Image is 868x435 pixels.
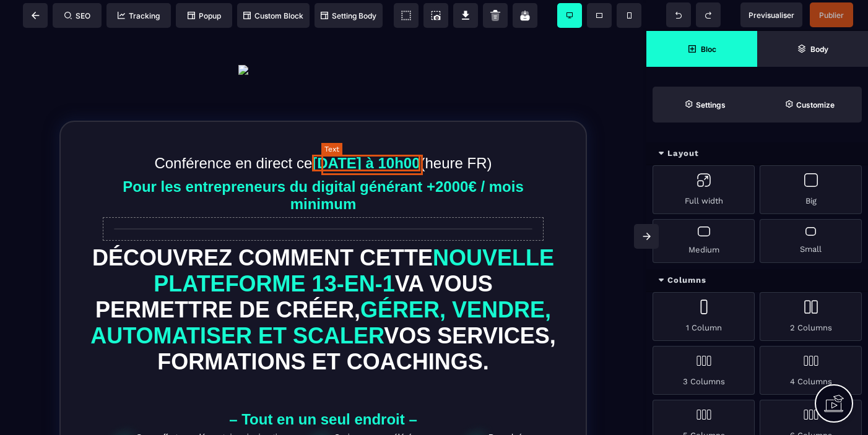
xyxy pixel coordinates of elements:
text: Conférence en direct ce (heure FR) [90,121,556,144]
strong: Customize [796,100,835,110]
img: B4BGOZIbHi86AAAAAElFTkSuQmCC [452,389,498,434]
div: Medium [653,219,755,263]
text: Croissance accélérée pour votre business [331,398,451,424]
span: Publier [819,11,844,20]
div: 2 Columns [760,292,862,341]
div: 4 Columns [760,346,862,395]
span: Setting Body [321,11,376,20]
span: Custom Block [243,11,303,20]
text: Sans effort supplémentaire ni migration de votre part [133,398,297,424]
strong: Body [810,45,828,54]
span: Screenshot [423,3,448,28]
span: Previsualiser [749,11,794,20]
text: Propulsé par l'IA [485,398,547,424]
span: View components [394,3,419,28]
div: Full width [653,165,755,214]
text: DÉCOUVREZ COMMENT CETTE VA VOUS PERMETTRE DE CRÉER, VOS SERVICES, FORMATIONS ET COACHINGS. [90,211,556,347]
span: Settings [653,87,757,123]
span: SEO [64,11,90,20]
div: 3 Columns [653,346,755,395]
img: B4BGOZIbHi86AAAAAElFTkSuQmCC [297,389,343,434]
b: [DATE] à 10h00 [312,124,420,140]
span: NOUVELLE PLATEFORME 13-EN-1 [154,214,560,265]
div: Layout [646,142,868,165]
strong: Bloc [701,45,716,54]
text: – Tout en un seul endroit – [90,377,556,400]
span: Tracking [118,11,160,20]
div: Small [760,219,862,263]
span: Popup [188,11,221,20]
span: Open Style Manager [757,87,862,123]
div: 1 Column [653,292,755,341]
text: Pour les entrepreneurs du digital générant +2000€ / mois minimum [90,144,556,185]
img: c269b0c8b15399de7a894987fa87ef0b_logo-beta.07bc9268.svg [238,34,408,44]
span: Open Blocks [646,31,757,67]
img: B4BGOZIbHi86AAAAAElFTkSuQmCC [100,389,145,434]
span: Open Layer Manager [757,31,868,67]
div: Columns [646,269,868,292]
span: Preview [740,2,802,27]
strong: Settings [696,100,726,110]
div: Big [760,165,862,214]
span: GÉRER, VENDRE, AUTOMATISER ET SCALER [90,266,556,317]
